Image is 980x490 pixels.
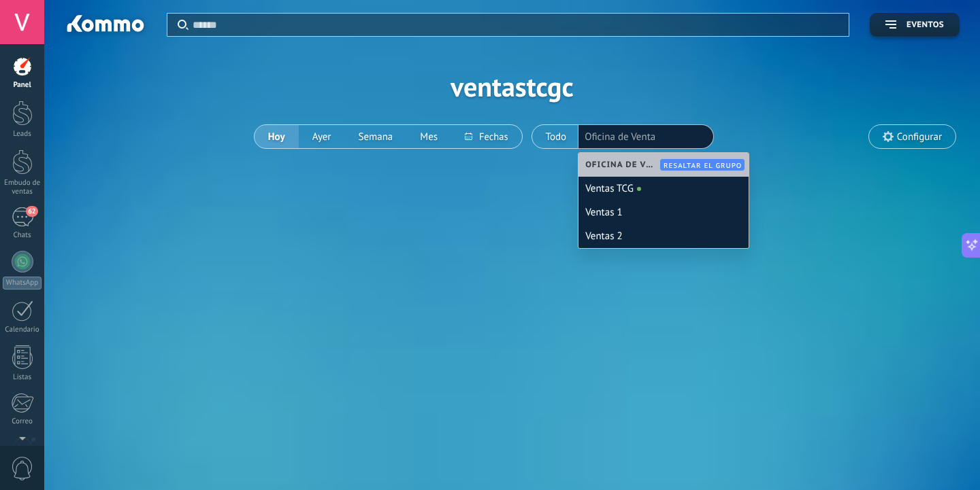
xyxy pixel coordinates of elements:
div: Ventas TCG [578,177,749,200]
div: WhatsApp [3,277,42,290]
button: Eventos [870,13,960,37]
span: Resaltar el grupo [664,161,742,170]
div: Calendario [3,326,42,334]
div: Embudo de ventas [3,179,42,196]
div: Ventas 2 [578,224,749,248]
div: Ventas 1 [578,200,749,224]
button: Semana [344,125,406,148]
span: Eventos [906,20,944,30]
button: Hoy [255,125,299,148]
div: Chats [3,231,42,240]
span: 62 [26,206,37,217]
button: Ayer [299,125,345,148]
span: Oficina de Venta [585,160,664,170]
button: Mes [406,125,451,148]
button: Elija un usuarioOficina de Venta [580,125,683,148]
div: Panel [3,81,42,90]
button: Fechas [451,125,521,148]
button: Todo [532,125,581,148]
div: Correo [3,417,42,426]
span: Configurar [897,131,942,143]
div: Leads [3,130,42,139]
div: Listas [3,373,42,382]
